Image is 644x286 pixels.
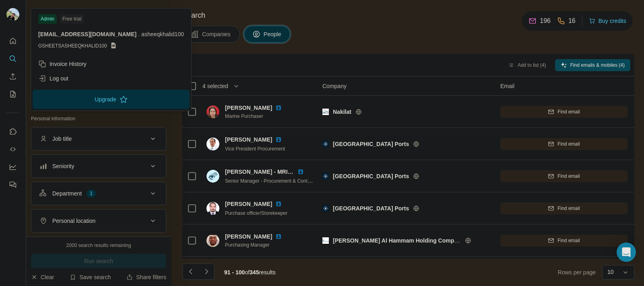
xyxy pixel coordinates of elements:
[555,59,630,71] button: Find emails & mobiles (4)
[225,136,272,144] span: [PERSON_NAME]
[31,156,166,176] button: Seniority
[31,211,166,230] button: Personal location
[225,177,318,184] span: Senior Manager - Procurement & Contracts
[6,34,19,48] button: Quick start
[182,10,634,21] h4: Search
[31,184,166,203] button: Department1
[333,237,464,244] span: [PERSON_NAME] Al Hammam Holding Company
[38,14,57,24] div: Admin
[557,108,580,115] span: Find email
[225,113,291,120] span: Marine Purchaser
[540,16,551,26] p: 196
[31,129,166,148] button: Job title
[202,82,228,90] span: 4 selected
[31,7,56,14] div: New search
[322,205,329,212] img: Logo of Abu Dhabi Ports
[500,82,514,90] span: Email
[333,140,409,148] span: [GEOGRAPHIC_DATA] Ports
[617,243,636,262] div: Open Intercom Messenger
[198,263,215,280] button: Navigate to next page
[245,269,250,276] span: of
[6,51,19,66] button: Search
[570,62,625,69] span: Find emails & mobiles (4)
[52,189,82,198] div: Department
[126,273,166,281] button: Share filters
[264,30,282,38] span: People
[322,173,329,179] img: Logo of Abu Dhabi Ports
[140,5,171,17] button: Hide
[500,138,627,150] button: Find email
[500,235,627,247] button: Find email
[275,233,282,240] img: LinkedIn logo
[500,106,627,118] button: Find email
[557,205,580,212] span: Find email
[6,87,19,101] button: My lists
[322,82,347,90] span: Company
[250,269,259,276] span: 345
[500,170,627,182] button: Find email
[558,268,596,276] span: Rows per page
[224,269,276,276] span: results
[225,169,295,175] span: [PERSON_NAME] - MRICS
[66,242,131,249] div: 2000 search results remaining
[275,105,282,111] img: LinkedIn logo
[333,204,409,212] span: [GEOGRAPHIC_DATA] Ports
[333,172,409,180] span: [GEOGRAPHIC_DATA] Ports
[206,138,219,150] img: Avatar
[38,74,68,82] div: Log out
[224,269,245,276] span: 91 - 100
[225,200,272,208] span: [PERSON_NAME]
[225,104,272,112] span: [PERSON_NAME]
[297,169,304,175] img: LinkedIn logo
[322,237,329,244] img: Logo of Hadi Hamad Al Hammam Holding Company
[38,42,107,49] span: GSHEETSASHEEQKHALID100
[322,141,329,147] img: Logo of Abu Dhabi Ports
[52,135,72,143] div: Job title
[568,16,576,26] p: 16
[206,170,219,183] img: Avatar
[52,217,95,225] div: Personal location
[33,90,190,109] button: Upgrade
[333,108,351,116] span: Nakilat
[138,31,140,37] span: .
[6,124,19,139] button: Use Surfe on LinkedIn
[225,210,287,216] span: Purchase officer/Storekeeper
[6,69,19,84] button: Enrich CSV
[275,136,282,143] img: LinkedIn logo
[275,201,282,207] img: LinkedIn logo
[6,160,19,174] button: Dashboard
[206,234,219,247] img: Avatar
[202,30,231,38] span: Companies
[6,177,19,192] button: Feedback
[6,8,19,21] img: Avatar
[607,268,614,276] p: 10
[31,273,54,281] button: Clear
[557,237,580,244] span: Find email
[182,263,198,280] button: Navigate to previous page
[206,105,219,118] img: Avatar
[70,273,111,281] button: Save search
[322,109,329,115] img: Logo of Nakilat
[38,60,87,68] div: Invoice History
[589,15,626,27] button: Buy credits
[52,162,74,170] div: Seniority
[225,241,291,249] span: Purchasing Manager
[206,202,219,215] img: Avatar
[557,173,580,180] span: Find email
[500,202,627,214] button: Find email
[225,146,285,152] span: Vice President Procurement
[502,59,552,71] button: Add to list (4)
[557,140,580,148] span: Find email
[6,142,19,156] button: Use Surfe API
[87,190,96,197] div: 1
[38,31,136,37] span: [EMAIL_ADDRESS][DOMAIN_NAME]
[141,31,184,37] span: asheeqkhalid100
[31,115,166,122] p: Personal information
[225,233,272,241] span: [PERSON_NAME]
[60,14,84,24] div: Free trial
